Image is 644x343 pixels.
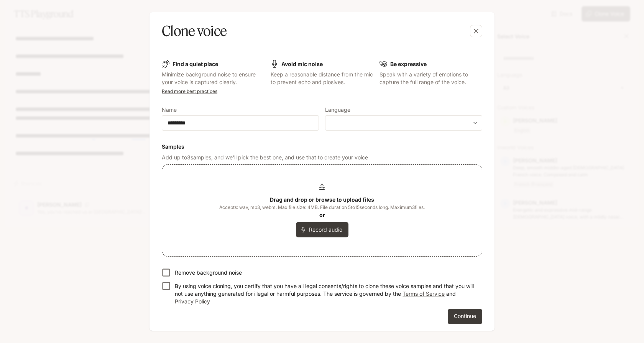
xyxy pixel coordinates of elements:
b: Find a quiet place [172,61,218,67]
a: Terms of Service [402,290,445,297]
p: Minimize background noise to ensure your voice is captured clearly. [162,71,264,86]
span: Accepts: wav, mp3, webm. Max file size: 4MB. File duration 5 to 15 seconds long. Maximum 3 files. [219,204,425,211]
a: Privacy Policy [175,298,210,305]
p: Language [325,107,350,113]
p: Remove background noise [175,269,242,277]
p: Speak with a variety of emotions to capture the full range of the voice. [379,71,482,86]
p: Name [162,107,177,113]
h6: Samples [162,143,482,151]
b: Drag and drop or browse to upload files [270,196,374,203]
b: or [319,212,325,218]
div: ​ [325,119,482,127]
b: Avoid mic noise [281,61,323,67]
a: Read more best practices [162,88,217,94]
button: Continue [448,309,482,324]
p: Add up to 3 samples, and we'll pick the best one, and use that to create your voice [162,154,482,161]
h5: Clone voice [162,22,227,41]
p: By using voice cloning, you certify that you have all legal consents/rights to clone these voice ... [175,282,476,305]
b: Be expressive [390,61,427,67]
button: Record audio [296,222,348,237]
p: Keep a reasonable distance from the mic to prevent echo and plosives. [271,71,373,86]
